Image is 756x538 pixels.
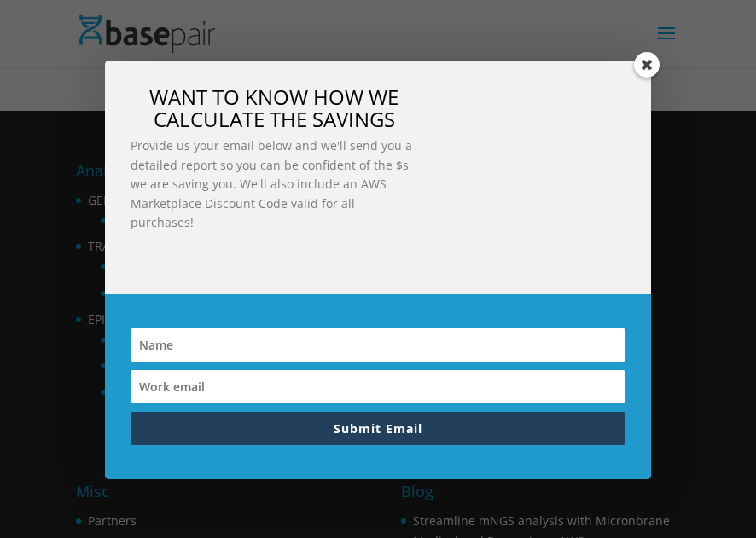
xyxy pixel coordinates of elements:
[131,136,417,232] p: Provide us your email below and we'll send you a detailed report so you can be confident of the $...
[131,412,625,445] button: Submit Email
[334,420,422,437] span: Submit Email
[149,83,398,133] span: WANT TO KNOW HOW WE CALCULATE THE SAVINGS
[131,328,625,362] input: Name
[131,370,625,403] input: Work email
